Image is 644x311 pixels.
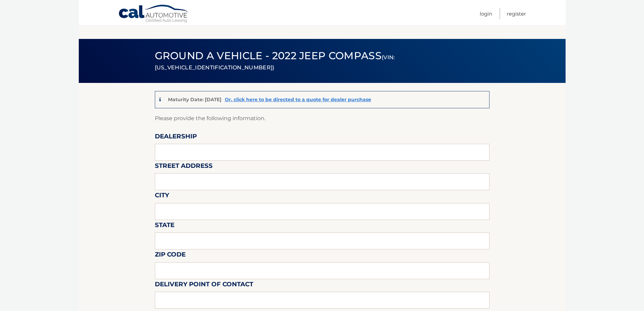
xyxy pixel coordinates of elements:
a: Cal Automotive [118,4,189,24]
a: Register [507,8,526,19]
label: Street Address [155,161,213,173]
label: State [155,220,174,232]
label: Zip Code [155,249,186,262]
p: Maturity Date: [DATE] [168,96,221,103]
p: Please provide the following information. [155,114,490,123]
label: Dealership [155,131,197,144]
span: Ground a Vehicle - 2022 Jeep Compass [155,49,395,72]
label: City [155,190,169,203]
a: Login [480,8,492,19]
small: (VIN: [US_VEHICLE_IDENTIFICATION_NUMBER]) [155,54,395,71]
a: Or, click here to be directed to a quote for dealer purchase [225,96,371,103]
label: Delivery Point of Contact [155,279,253,292]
